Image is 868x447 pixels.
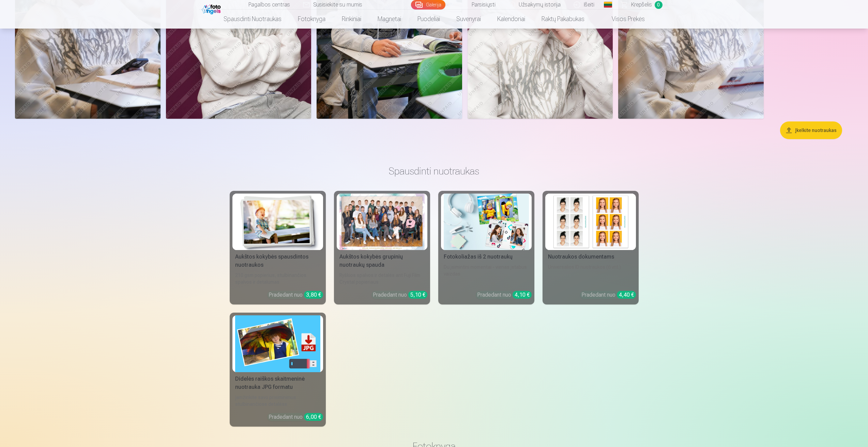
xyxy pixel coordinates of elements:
[617,291,636,299] div: 4,40 €
[202,3,223,14] img: /fa2
[548,194,633,250] img: Nuotraukos dokumentams
[631,1,652,9] span: Krepšelis
[409,10,448,29] a: Puodeliai
[655,1,663,9] span: 0
[337,272,427,285] div: Ryškios spalvos ir detalės ant Fuji Film Crystal popieriaus
[477,291,532,299] div: Pradedant nuo
[444,194,529,250] img: Fotokoliažas iš 2 nuotraukų
[441,253,532,261] div: Fotokoliažas iš 2 nuotraukų
[235,315,320,372] img: Didelės raiškos skaitmeninė nuotrauka JPG formatu
[545,253,636,261] div: Nuotraukos dokumentams
[215,10,290,29] a: Spausdinti nuotraukas
[581,291,636,299] div: Pradedant nuo
[513,291,532,299] div: 4,10 €
[232,375,323,391] div: Didelės raiškos skaitmeninė nuotrauka JPG formatu
[232,253,323,269] div: Aukštos kokybės spausdintos nuotraukos
[269,291,323,299] div: Pradedant nuo
[334,191,430,305] a: Aukštos kokybės grupinių nuotraukų spaudaRyškios spalvos ir detalės ant Fuji Film Crystal popieri...
[230,191,326,305] a: Aukštos kokybės spausdintos nuotraukos Aukštos kokybės spausdintos nuotraukos210 gsm popierius, s...
[235,165,633,177] h3: Spausdinti nuotraukas
[593,10,653,29] a: Visos prekės
[235,194,320,250] img: Aukštos kokybės spausdintos nuotraukos
[408,291,427,299] div: 5,10 €
[780,121,842,139] button: Įkelkite nuotraukas
[304,413,323,421] div: 6,00 €
[334,10,369,29] a: Rinkiniai
[543,191,639,305] a: Nuotraukos dokumentamsNuotraukos dokumentamsUniversalios ID nuotraukos (6 vnt.)Pradedant nuo 4,40 €
[304,291,323,299] div: 3,80 €
[337,253,427,269] div: Aukštos kokybės grupinių nuotraukų spauda
[232,272,323,285] div: 210 gsm popierius, stulbinančios spalvos ir detalumas
[369,10,409,29] a: Magnetai
[269,413,323,421] div: Pradedant nuo
[438,191,534,305] a: Fotokoliažas iš 2 nuotraukųFotokoliažas iš 2 nuotraukųDu įsimintini momentai - vienas įstabus vai...
[441,264,532,285] div: Du įsimintini momentai - vienas įstabus vaizdas
[448,10,489,29] a: Suvenyrai
[232,394,323,408] div: Įamžinkite savo prisiminimus stulbinančiose detalėse
[290,10,334,29] a: Fotoknyga
[373,291,427,299] div: Pradedant nuo
[545,264,636,285] div: Universalios ID nuotraukos (6 vnt.)
[230,313,326,427] a: Didelės raiškos skaitmeninė nuotrauka JPG formatuDidelės raiškos skaitmeninė nuotrauka JPG format...
[533,10,593,29] a: Raktų pakabukas
[489,10,533,29] a: Kalendoriai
